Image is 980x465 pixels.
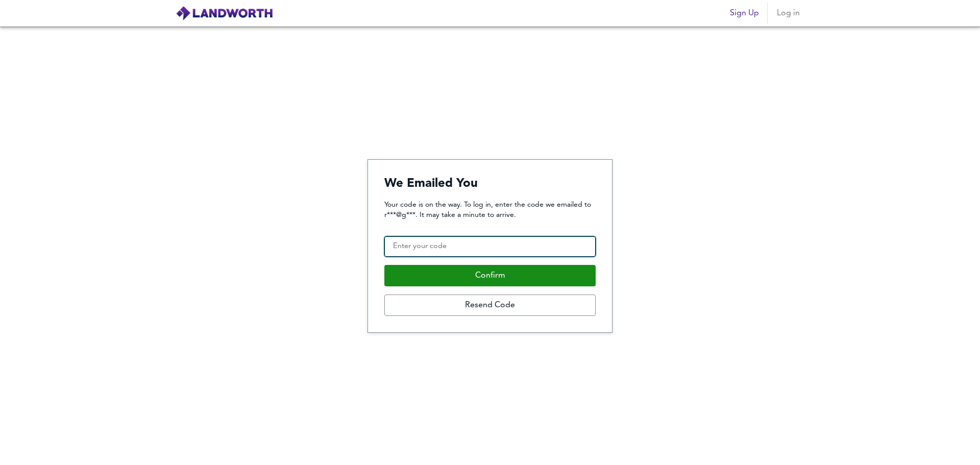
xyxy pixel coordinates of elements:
input: Enter your code [384,236,596,257]
p: Your code is on the way. To log in, enter the code we emailed to r***@g***. It may take a minute ... [384,200,596,220]
img: logo [176,6,273,21]
button: Confirm [384,265,596,286]
button: Sign Up [726,3,763,23]
h4: We Emailed You [384,176,596,191]
button: Resend Code [384,295,596,316]
span: Log in [776,6,800,20]
span: Sign Up [730,6,759,20]
button: Log in [772,3,804,23]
